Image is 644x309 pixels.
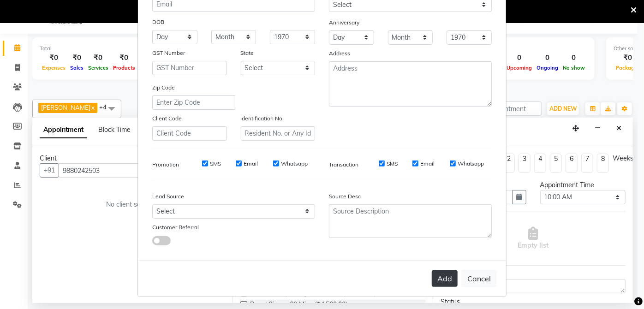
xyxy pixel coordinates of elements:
[241,49,254,57] label: State
[152,223,199,232] label: Customer Referral
[152,49,185,57] label: GST Number
[152,61,227,75] input: GST Number
[241,114,284,123] label: Identification No.
[329,18,359,27] label: Anniversary
[152,114,182,123] label: Client Code
[152,95,235,110] input: Enter Zip Code
[281,160,308,168] label: Whatsapp
[420,160,435,168] label: Email
[241,126,316,141] input: Resident No. or Any Id
[329,192,361,201] label: Source Desc
[244,160,258,168] label: Email
[152,83,175,92] label: Zip Code
[210,160,221,168] label: SMS
[432,270,458,287] button: Add
[152,160,179,169] label: Promotion
[152,192,184,201] label: Lead Source
[387,160,398,168] label: SMS
[461,270,497,287] button: Cancel
[458,160,484,168] label: Whatsapp
[329,160,358,169] label: Transaction
[152,126,227,141] input: Client Code
[329,49,350,58] label: Address
[152,18,164,26] label: DOB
